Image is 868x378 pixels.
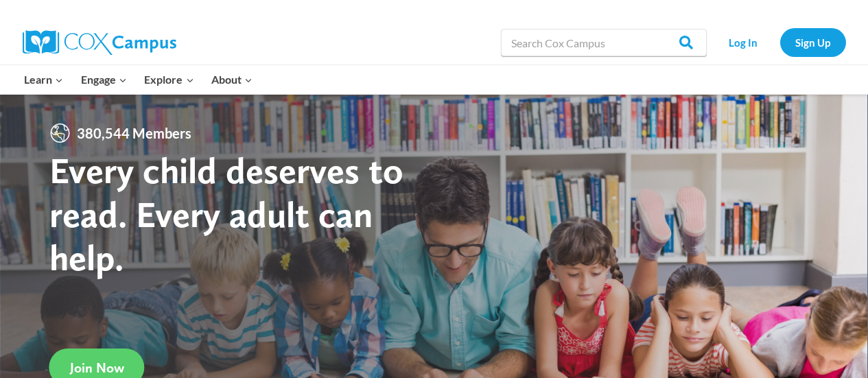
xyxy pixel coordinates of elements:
[714,28,773,56] a: Log In
[49,148,403,279] strong: Every child deserves to read. Every adult can help.
[70,359,124,376] span: Join Now
[501,29,707,56] input: Search Cox Campus
[16,65,261,94] nav: Primary Navigation
[81,71,127,88] span: Engage
[714,28,846,56] nav: Secondary Navigation
[780,28,846,56] a: Sign Up
[211,71,253,88] span: About
[144,71,193,88] span: Explore
[23,30,176,55] img: Cox Campus
[71,122,197,144] span: 380,544 Members
[24,71,63,88] span: Learn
